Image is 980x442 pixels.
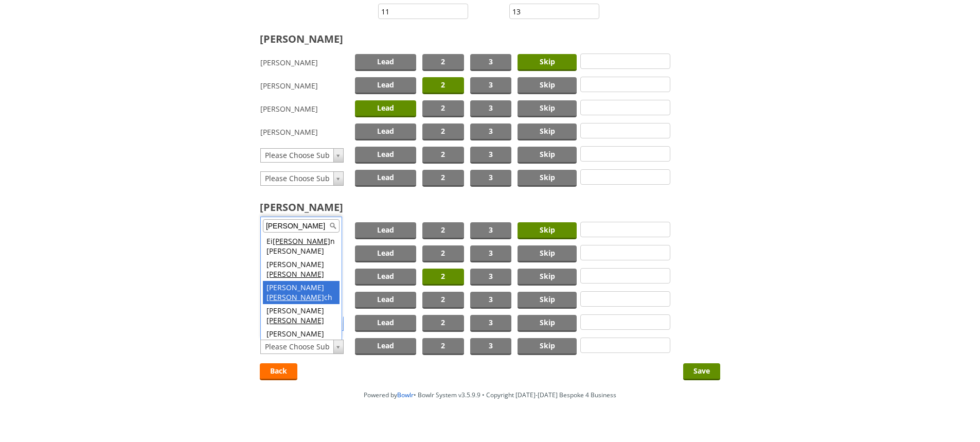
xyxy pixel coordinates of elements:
[263,258,340,281] div: [PERSON_NAME]
[263,281,340,304] div: [PERSON_NAME] ch
[263,235,340,258] div: Ei n [PERSON_NAME]
[263,304,340,327] div: [PERSON_NAME]
[263,327,340,350] div: [PERSON_NAME]
[266,315,324,325] span: [PERSON_NAME]
[266,269,324,279] span: [PERSON_NAME]
[273,236,330,246] span: [PERSON_NAME]
[266,292,324,302] span: [PERSON_NAME]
